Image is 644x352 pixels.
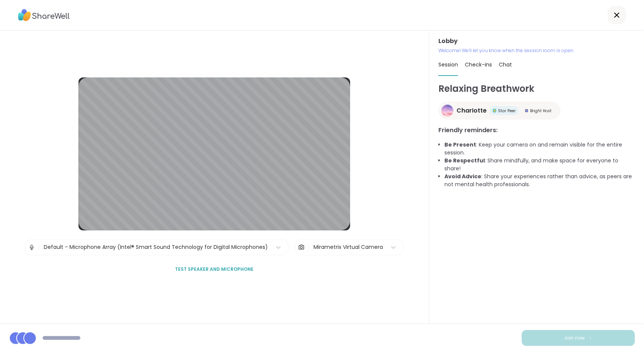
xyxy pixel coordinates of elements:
h3: Friendly reminders: [438,126,635,135]
span: Star Peer [498,108,516,114]
span: Check-ins [465,61,492,68]
button: Join now [522,330,635,346]
span: CharIotte [456,106,487,115]
img: Microphone [28,240,35,255]
span: Bright Host [530,108,552,114]
h1: Relaxing Breathwork [438,82,635,96]
li: : Keep your camera on and remain visible for the entire session. [444,141,635,157]
img: CharIotte [441,105,453,117]
img: Star Peer [493,109,496,113]
b: Be Respectful [444,157,485,164]
div: Default - Microphone Array (Intel® Smart Sound Technology for Digital Microphones) [44,243,268,251]
b: Be Present [444,141,476,148]
span: Chat [499,61,512,68]
a: CharIotteCharIotteStar PeerStar PeerBright HostBright Host [438,102,561,120]
span: | [308,240,310,255]
span: | [38,240,40,255]
li: : Share your experiences rather than advice, as peers are not mental health professionals. [444,173,635,188]
b: Avoid Advice [444,173,481,180]
span: Join now [564,335,585,341]
p: Welcome! We’ll let you know when the session room is open. [438,47,635,54]
span: Session [438,61,458,68]
img: ShareWell Logomark [588,336,593,340]
img: ShareWell Logo [18,6,70,24]
button: Test speaker and microphone [172,261,257,277]
img: Bright Host [525,109,529,113]
li: : Share mindfully, and make space for everyone to share! [444,157,635,173]
h3: Lobby [438,37,635,46]
img: Camera [298,240,305,255]
div: Mirametrix Virtual Camera [314,243,383,251]
span: Test speaker and microphone [175,266,254,273]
